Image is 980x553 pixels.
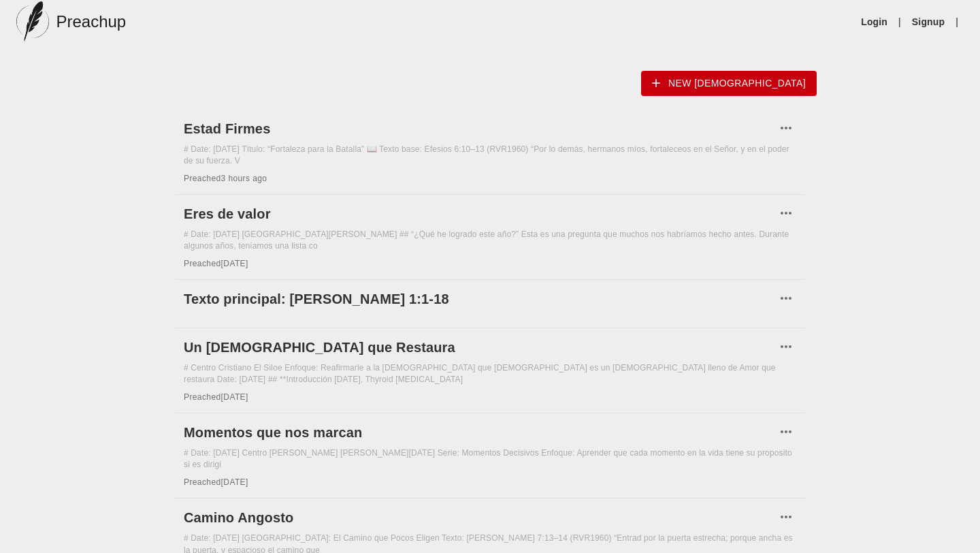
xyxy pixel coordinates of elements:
[893,15,906,29] li: |
[950,15,964,29] li: |
[184,259,248,268] span: Preached [DATE]
[16,1,49,42] img: preachup-logo.png
[652,75,806,92] span: New [DEMOGRAPHIC_DATA]
[184,447,796,471] div: # Date: [DATE] Centro [PERSON_NAME] [PERSON_NAME][DATE] Serie: Momentos Decisivos Enfoque: Aprend...
[184,174,267,183] span: Preached 3 hours ago
[184,362,796,385] div: # Centro Cristiano El Siloe Enfoque: Reafirmarle a la [DEMOGRAPHIC_DATA] que [DEMOGRAPHIC_DATA] e...
[184,477,248,487] span: Preached [DATE]
[184,422,776,443] a: Momentos que nos marcan
[184,118,776,140] a: Estad Firmes
[56,11,126,33] h5: Preachup
[641,71,817,96] button: New [DEMOGRAPHIC_DATA]
[184,336,776,358] a: Un [DEMOGRAPHIC_DATA] que Restaura
[184,229,796,252] div: # Date: [DATE] [GEOGRAPHIC_DATA][PERSON_NAME] ## “¿Qué he logrado este año?” Esta es una pregunta...
[184,203,776,225] a: Eres de valor
[912,15,945,29] a: Signup
[184,507,776,528] a: Camino Angosto
[184,288,776,310] a: Texto principal: [PERSON_NAME] 1:1-18
[184,144,796,167] div: # Date: [DATE] Título: “Fortaleza para la Batalla” 📖 Texto base: Efesios 6:10–13 (RVR1960) “Por l...
[184,392,248,402] span: Preached [DATE]
[861,15,887,29] a: Login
